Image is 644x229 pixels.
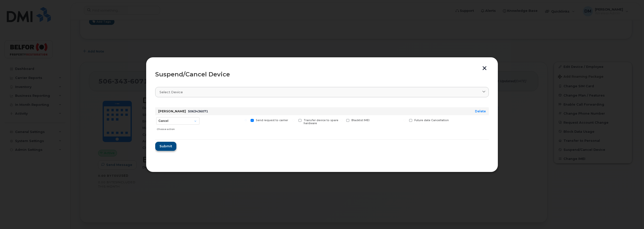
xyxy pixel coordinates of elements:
span: Transfer device to spare hardware [304,119,338,125]
div: Suspend/Cancel Device [155,71,489,77]
input: Blacklist IMEI [340,119,343,121]
input: Send request to carrier [245,119,247,121]
span: 5063436071 [188,109,208,113]
span: Select device [159,90,183,95]
span: Future date Cancellation [414,119,449,122]
a: Delete [475,109,486,113]
a: Select device [155,87,489,97]
span: Submit [159,144,172,149]
div: Choose action [157,125,199,131]
input: Future date Cancellation [403,119,406,121]
input: Transfer device to spare hardware [292,119,295,121]
button: Submit [155,142,176,151]
strong: [PERSON_NAME] [158,109,186,113]
span: Blacklist IMEI [351,119,370,122]
span: Send request to carrier [256,119,288,122]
